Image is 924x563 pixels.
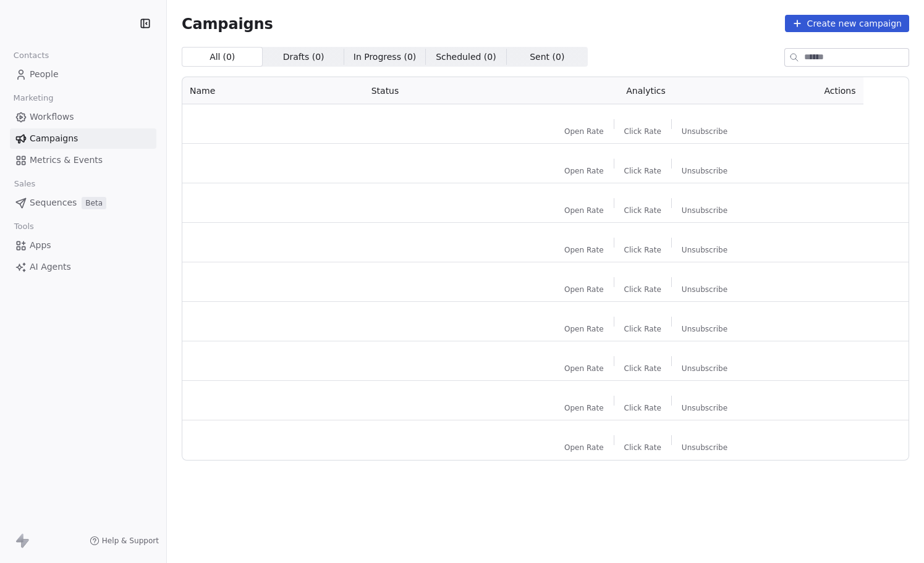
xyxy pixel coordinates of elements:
span: Open Rate [564,364,604,373]
span: Open Rate [564,324,604,334]
a: People [10,64,156,85]
span: Workflows [30,111,74,123]
span: Sent ( 0 ) [530,51,564,64]
span: Scheduled ( 0 ) [436,51,496,64]
span: Unsubscribe [682,206,727,215]
span: Click Rate [624,364,661,373]
span: Apps [30,239,51,252]
span: Click Rate [624,285,661,294]
span: Click Rate [624,403,661,413]
span: Help & Support [102,536,159,546]
span: Drafts ( 0 ) [283,51,324,64]
span: Beta [82,197,106,209]
span: Marketing [8,89,59,107]
a: AI Agents [10,257,156,277]
span: Unsubscribe [682,285,727,294]
span: Open Rate [564,443,604,452]
span: Sales [9,175,41,193]
span: Unsubscribe [682,443,727,452]
span: People [30,68,59,81]
a: Help & Support [90,536,159,546]
span: Open Rate [564,206,604,215]
span: Campaigns [30,132,78,145]
span: Unsubscribe [682,364,727,373]
span: Click Rate [624,127,661,136]
span: Click Rate [624,206,661,215]
th: Status [364,77,529,104]
span: AI Agents [30,261,71,273]
span: Open Rate [564,127,604,136]
span: Unsubscribe [682,324,727,334]
span: Campaigns [182,15,273,32]
span: Sequences [30,196,77,209]
span: Tools [9,217,39,236]
span: Click Rate [624,245,661,255]
span: Unsubscribe [682,245,727,255]
th: Analytics [529,77,763,104]
th: Actions [763,77,863,104]
span: Open Rate [564,285,604,294]
span: Click Rate [624,324,661,334]
a: Metrics & Events [10,150,156,170]
a: Campaigns [10,128,156,149]
th: Name [182,77,364,104]
span: Click Rate [624,166,661,176]
span: Unsubscribe [682,127,727,136]
span: Contacts [8,46,54,65]
span: Unsubscribe [682,166,727,176]
span: Open Rate [564,166,604,176]
a: Workflows [10,107,156,127]
span: Unsubscribe [682,403,727,413]
span: Metrics & Events [30,154,103,167]
button: Create new campaign [785,15,909,32]
span: In Progress ( 0 ) [354,51,417,64]
a: SequencesBeta [10,193,156,213]
span: Open Rate [564,403,604,413]
span: Open Rate [564,245,604,255]
a: Apps [10,235,156,256]
span: Click Rate [624,443,661,452]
